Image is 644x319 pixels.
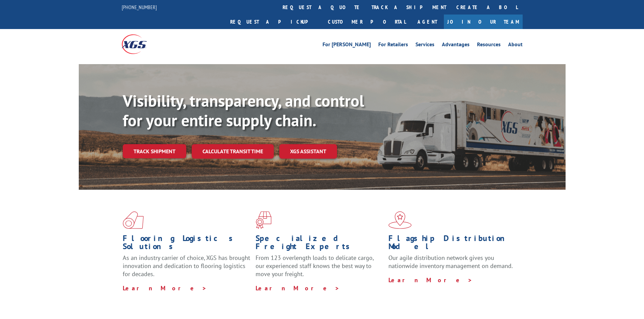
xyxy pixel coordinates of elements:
h1: Flagship Distribution Model [388,234,516,254]
h1: Flooring Logistics Solutions [123,234,251,254]
a: Advantages [442,42,470,49]
a: Learn More > [123,284,207,292]
a: XGS ASSISTANT [279,144,337,159]
a: Calculate transit time [192,144,274,159]
span: As an industry carrier of choice, XGS has brought innovation and dedication to flooring logistics... [123,254,250,278]
a: For [PERSON_NAME] [323,42,371,49]
a: Agent [411,15,444,29]
span: Our agile distribution network gives you nationwide inventory management on demand. [388,254,513,270]
img: xgs-icon-focused-on-flooring-red [256,211,271,229]
a: Learn More > [388,276,473,284]
a: Join Our Team [444,15,523,29]
a: Request a pickup [225,15,323,29]
a: [PHONE_NUMBER] [122,4,157,10]
b: Visibility, transparency, and control for your entire supply chain. [123,90,364,131]
img: xgs-icon-flagship-distribution-model-red [388,211,412,229]
h1: Specialized Freight Experts [256,234,383,254]
img: xgs-icon-total-supply-chain-intelligence-red [123,211,144,229]
a: For Retailers [378,42,408,49]
a: Track shipment [123,144,186,158]
a: Learn More > [256,284,340,292]
a: Resources [477,42,501,49]
a: Services [415,42,434,49]
a: About [508,42,523,49]
p: From 123 overlength loads to delicate cargo, our experienced staff knows the best way to move you... [256,254,383,284]
a: Customer Portal [323,15,411,29]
